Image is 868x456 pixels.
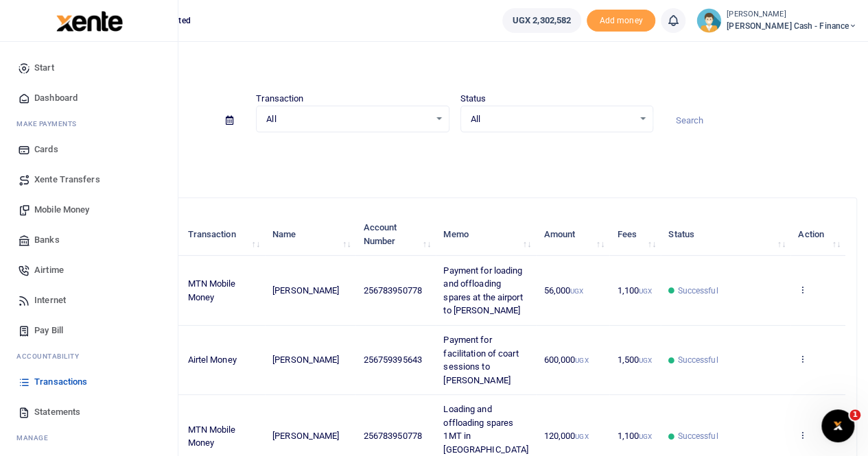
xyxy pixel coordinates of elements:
span: 600,000 [543,355,588,365]
span: Successful [677,285,718,297]
span: Payment for facilitation of coart sessions to [PERSON_NAME] [443,335,518,385]
span: MTN Mobile Money [188,278,236,302]
li: Wallet ballance [497,8,587,33]
a: Xente Transfers [11,165,167,195]
span: Airtime [34,263,64,277]
small: UGX [639,287,652,295]
a: Start [11,53,167,83]
span: 256759395643 [364,355,422,365]
a: Statements [11,397,167,427]
span: Payment for loading and offloading spares at the airport to [PERSON_NAME] [443,265,522,316]
span: All [471,112,633,126]
label: Status [460,92,486,106]
a: Dashboard [11,83,167,113]
span: Dashboard [34,91,78,105]
th: Fees: activate to sort column ascending [609,213,661,256]
th: Amount: activate to sort column ascending [536,213,609,256]
label: Transaction [256,92,303,106]
a: Internet [11,285,167,315]
input: Search [664,109,857,132]
a: logo-small logo-large logo-large [55,15,123,25]
small: [PERSON_NAME] [727,9,857,21]
span: [PERSON_NAME] [272,285,339,296]
img: profile-user [696,8,721,33]
li: M [11,113,167,134]
a: Mobile Money [11,195,167,225]
span: [PERSON_NAME] [272,431,339,441]
span: [PERSON_NAME] Cash - Finance [727,20,857,32]
th: Status: activate to sort column ascending [661,213,790,256]
span: Successful [677,430,718,442]
span: 56,000 [543,285,583,296]
span: UGX 2,302,582 [513,14,571,27]
span: Add money [587,10,655,32]
span: 256783950778 [364,431,422,441]
a: UGX 2,302,582 [502,8,581,33]
span: ake Payments [23,119,77,129]
a: Add money [587,14,655,25]
h4: Transactions [52,59,857,74]
span: All [266,112,429,126]
img: logo-large [56,11,123,32]
span: Airtel Money [188,355,237,365]
span: Internet [34,293,66,307]
small: UGX [639,433,652,440]
th: Name: activate to sort column ascending [265,213,356,256]
span: 256783950778 [364,285,422,296]
a: Cards [11,134,167,165]
span: Cards [34,143,58,156]
a: Pay Bill [11,315,167,346]
span: [PERSON_NAME] [272,355,339,365]
span: Xente Transfers [34,173,100,187]
span: 1,100 [617,431,652,441]
th: Account Number: activate to sort column ascending [355,213,436,256]
span: 1,100 [617,285,652,296]
a: Banks [11,225,167,255]
a: Airtime [11,255,167,285]
small: UGX [575,433,588,440]
a: Transactions [11,367,167,397]
span: 1,500 [617,355,652,365]
span: Statements [34,405,80,419]
span: Mobile Money [34,203,89,217]
p: Download [52,149,857,163]
span: anage [23,433,49,443]
span: Banks [34,233,60,247]
th: Memo: activate to sort column ascending [436,213,536,256]
iframe: Intercom live chat [821,409,854,442]
li: Toup your wallet [587,10,655,32]
li: Ac [11,346,167,367]
small: UGX [639,357,652,364]
span: 1 [849,409,860,420]
li: M [11,427,167,448]
th: Action: activate to sort column ascending [790,213,845,256]
small: UGX [570,287,583,295]
small: UGX [575,357,588,364]
th: Transaction: activate to sort column ascending [180,213,265,256]
span: Successful [677,354,718,366]
a: profile-user [PERSON_NAME] [PERSON_NAME] Cash - Finance [696,8,857,33]
span: Transactions [34,375,87,389]
span: countability [27,351,79,361]
span: Pay Bill [34,324,63,337]
span: 120,000 [543,431,588,441]
span: MTN Mobile Money [188,424,236,448]
span: Start [34,61,54,75]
